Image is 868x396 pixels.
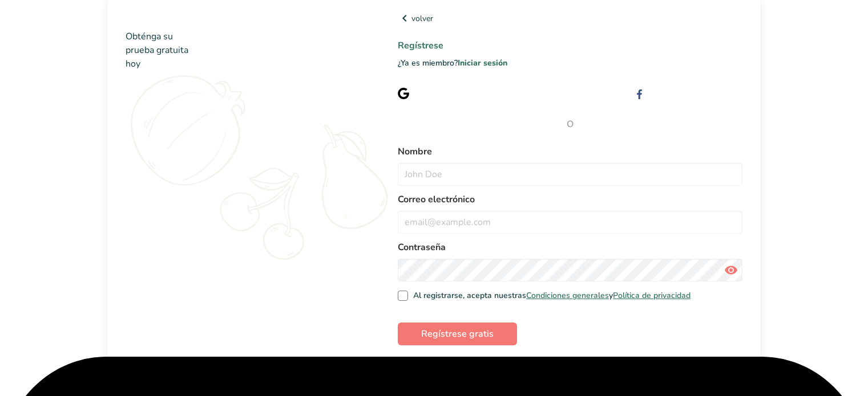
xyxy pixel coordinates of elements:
[126,11,237,26] img: Food Label Maker
[653,87,742,99] div: Regístrese
[398,39,742,52] h1: Regístrese
[398,193,742,206] label: Correo electrónico
[613,290,691,301] a: Política de privacidad
[398,117,742,131] span: O
[692,88,742,99] span: con Facebook
[398,11,742,25] a: volver
[398,57,742,69] p: ¿Ya es miembro?
[398,145,742,158] label: Nombre
[398,211,742,234] input: email@example.com
[398,240,742,254] label: Contraseña
[421,327,494,341] span: Regístrese gratis
[458,58,507,68] a: Iniciar sesión
[398,322,517,345] button: Regístrese gratis
[126,30,361,71] h2: Obténga su prueba gratuita hoy
[398,163,742,186] input: John Doe
[408,291,691,301] span: Al registrarse, acepta nuestras y
[457,88,499,99] span: con Google
[526,290,609,301] a: Condiciones generales
[418,87,499,99] div: Regístrese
